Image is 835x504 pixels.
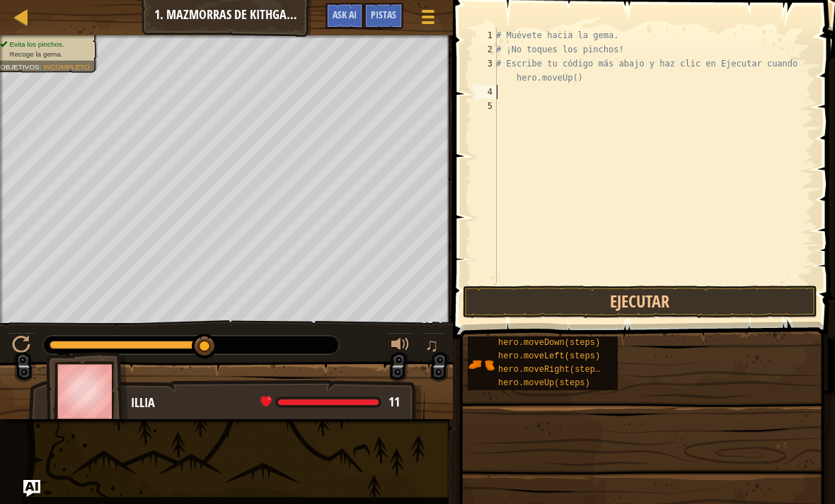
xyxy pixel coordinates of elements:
button: Ajustar el volúmen [386,332,415,361]
button: Ask AI [23,480,40,497]
span: hero.moveLeft(steps) [498,351,600,361]
span: Ask AI [333,8,357,21]
button: Ask AI [326,3,364,29]
div: 3 [473,57,497,85]
button: Ejecutar [463,286,817,318]
div: 1 [473,28,497,42]
span: ♫ [425,334,439,356]
button: ⌘ + P: Pause [7,332,35,361]
span: Incompleto [43,63,89,71]
button: ♫ [422,332,446,361]
img: thang_avatar_frame.png [46,352,128,430]
img: portrait.png [468,351,495,378]
span: 11 [388,393,400,411]
div: Illia [131,394,410,412]
span: : [40,63,44,71]
button: Mostrar menú de juego [410,3,446,36]
span: Pistas [371,8,396,21]
div: 4 [473,85,497,99]
span: Recoge la gema. [10,50,63,58]
span: hero.moveUp(steps) [498,378,590,388]
span: Evita los pinchos. [10,40,64,48]
div: health: 11 / 11 [260,396,400,409]
div: 2 [473,42,497,57]
div: 5 [473,99,497,113]
span: hero.moveRight(steps) [498,365,605,375]
span: hero.moveDown(steps) [498,338,600,348]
